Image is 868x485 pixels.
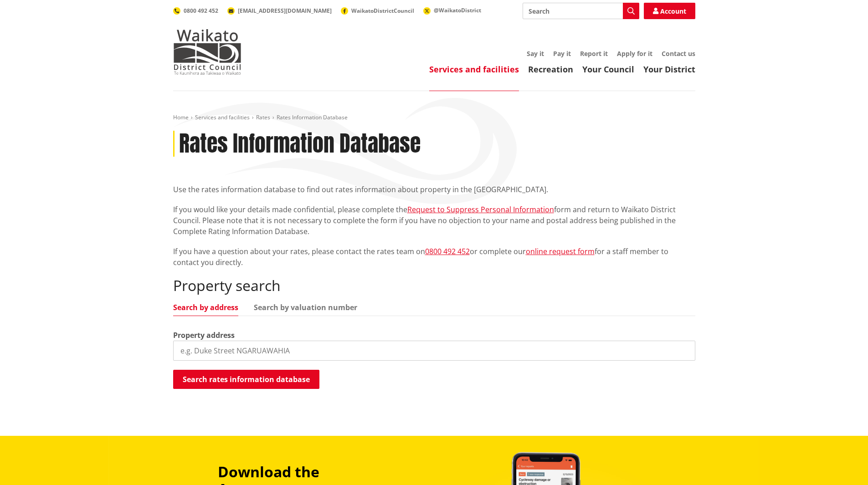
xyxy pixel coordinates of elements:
[523,3,639,19] input: Search input
[407,204,554,214] a: Request to Suppress Personal Information
[173,184,695,195] p: Use the rates information database to find out rates information about property in the [GEOGRAPHI...
[553,49,571,58] a: Pay it
[662,49,695,58] a: Contact us
[195,113,250,121] a: Services and facilities
[643,64,695,75] a: Your District
[429,64,519,75] a: Services and facilities
[238,7,332,15] span: [EMAIL_ADDRESS][DOMAIN_NAME]
[173,277,695,294] h2: Property search
[277,113,348,121] span: Rates Information Database
[434,6,481,14] span: @WaikatoDistrict
[173,304,238,311] a: Search by address
[227,7,332,15] a: [EMAIL_ADDRESS][DOMAIN_NAME]
[184,7,218,15] span: 0800 492 452
[341,7,414,15] a: WaikatoDistrictCouncil
[580,49,608,58] a: Report it
[423,6,481,14] a: @WaikatoDistrict
[173,113,189,121] a: Home
[173,341,695,361] input: e.g. Duke Street NGARUAWAHIA
[351,7,414,15] span: WaikatoDistrictCouncil
[582,64,634,75] a: Your Council
[254,304,357,311] a: Search by valuation number
[173,29,241,75] img: Waikato District Council - Te Kaunihera aa Takiwaa o Waikato
[527,49,544,58] a: Say it
[179,131,421,157] h1: Rates Information Database
[173,204,695,237] p: If you would like your details made confidential, please complete the form and return to Waikato ...
[256,113,270,121] a: Rates
[425,246,470,256] a: 0800 492 452
[617,49,652,58] a: Apply for it
[526,246,595,256] a: online request form
[173,330,235,341] label: Property address
[528,64,573,75] a: Recreation
[173,114,695,122] nav: breadcrumb
[644,3,695,19] a: Account
[173,370,319,389] button: Search rates information database
[173,246,695,268] p: If you have a question about your rates, please contact the rates team on or complete our for a s...
[173,7,218,15] a: 0800 492 452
